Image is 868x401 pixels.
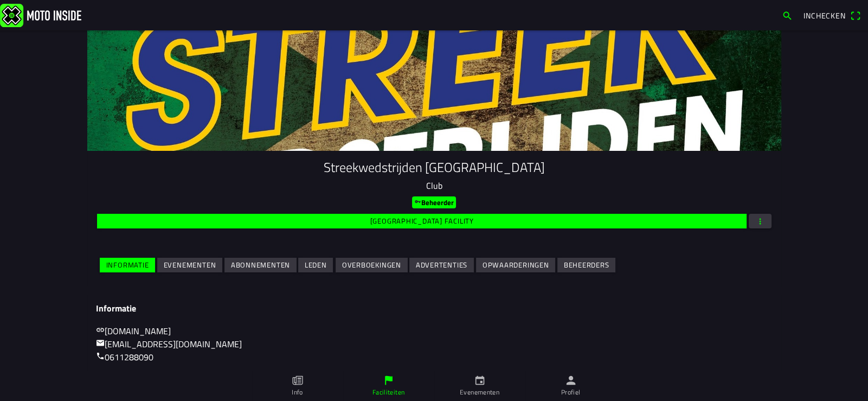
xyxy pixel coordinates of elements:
ion-button: Overboekingen [336,258,408,272]
a: mail[EMAIL_ADDRESS][DOMAIN_NAME] [96,338,242,351]
ion-button: Evenementen [157,258,222,272]
ion-button: Beheerders [557,258,615,272]
ion-label: Faciliteiten [372,387,404,397]
ion-label: Info [292,387,303,397]
ion-icon: flag [383,374,395,386]
a: call0611288090 [96,351,153,364]
span: Inchecken [803,10,846,21]
a: Incheckenqr scanner [798,6,866,24]
ion-icon: paper [292,374,304,386]
ion-label: Evenementen [460,387,499,397]
ion-icon: call [96,352,105,360]
ion-button: Leden [298,258,333,272]
ion-icon: mail [96,339,105,347]
ion-button: Opwaarderingen [476,258,555,272]
p: Club [96,179,773,192]
a: search [776,6,798,24]
ion-button: Advertenties [409,258,474,272]
ion-label: Profiel [561,387,581,397]
ion-button: [GEOGRAPHIC_DATA] facility [97,214,747,228]
h1: Streekwedstrijden [GEOGRAPHIC_DATA] [96,160,773,175]
ion-icon: person [565,374,577,386]
ion-icon: key [414,198,421,205]
ion-icon: calendar [474,374,486,386]
ion-button: Abonnementen [224,258,297,272]
ion-icon: link [96,326,105,334]
a: link[DOMAIN_NAME] [96,324,171,338]
ion-button: Informatie [100,258,155,272]
ion-badge: Beheerder [412,196,456,208]
h3: Informatie [96,303,773,314]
